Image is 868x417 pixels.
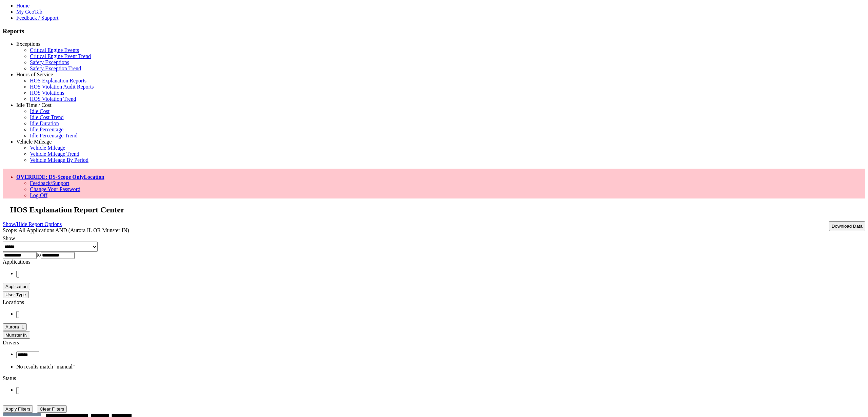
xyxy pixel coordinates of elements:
[3,340,19,345] label: Drivers
[3,375,16,381] label: Status
[3,220,62,229] a: Show/Hide Report Options
[30,151,79,157] a: Vehicle Mileage Trend
[3,299,24,305] label: Locations
[16,3,29,8] a: Home
[16,102,52,108] a: Idle Time / Cost
[16,364,865,370] li: No results match " "
[30,84,94,90] a: HOS Violation Audit Reports
[30,192,47,198] a: Log Off
[10,205,865,214] h2: HOS Explanation Report Center
[3,259,31,265] label: Applications
[30,108,50,114] a: Idle Cost
[16,15,58,21] a: Feedback / Support
[16,9,42,15] a: My GeoTab
[16,41,40,47] a: Exceptions
[57,364,73,369] span: manual
[30,120,59,126] a: Idle Duration
[829,221,865,231] button: Download Data
[3,235,15,241] label: Show
[16,174,104,180] a: OVERRIDE: DS-Scope OnlyLocation
[30,114,64,120] a: Idle Cost Trend
[30,90,64,96] a: HOS Violations
[37,405,67,413] button: Change Filter Options
[30,53,91,59] a: Critical Engine Event Trend
[3,291,29,298] button: User Type
[3,323,27,330] button: Aurora IL
[30,127,63,132] a: Idle Percentage
[30,145,65,151] a: Vehicle Mileage
[30,47,79,53] a: Critical Engine Events
[30,96,76,102] a: HOS Violation Trend
[30,78,86,83] a: HOS Explanation Reports
[3,331,30,339] button: Munster IN
[30,133,77,138] a: Idle Percentage Trend
[3,405,33,413] button: Change Filter Options
[30,180,69,186] a: Feedback/Support
[3,27,865,35] h3: Reports
[16,139,52,145] a: Vehicle Mileage
[30,65,81,71] a: Safety Exception Trend
[37,252,41,258] span: to
[16,72,53,77] a: Hours of Service
[3,227,129,233] span: Scope: All Applications AND (Aurora IL OR Munster IN)
[30,186,80,192] a: Change Your Password
[3,283,30,290] button: Application
[30,59,69,65] a: Safety Exceptions
[30,157,88,163] a: Vehicle Mileage By Period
